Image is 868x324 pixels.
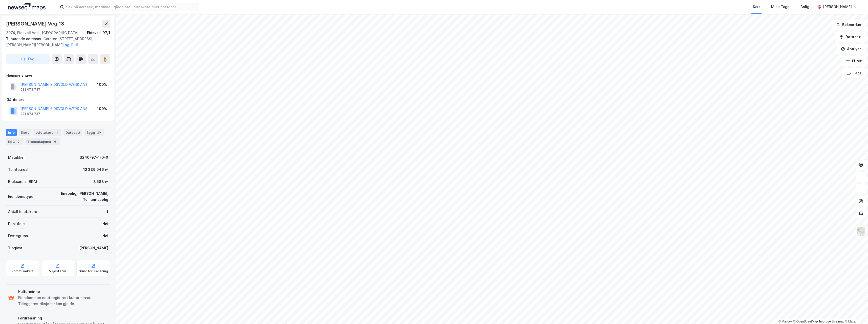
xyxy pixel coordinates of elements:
[6,54,50,64] button: Tag
[6,129,17,136] div: Info
[54,130,59,135] div: 1
[53,139,58,144] div: 6
[83,167,108,173] div: 12 339 046 ㎡
[18,295,108,307] div: Eiendommen er et registrert kulturminne. Tilleggsrestriksjoner kan gjelde.
[6,30,79,36] div: 2074, Eidsvoll Verk, [GEOGRAPHIC_DATA]
[800,4,809,10] div: Bolig
[87,30,110,36] div: Eidsvoll, 97/1
[8,167,28,173] div: Tomteareal
[79,245,108,251] div: [PERSON_NAME]
[837,44,866,54] button: Analyse
[25,138,60,145] div: Transaksjoner
[97,106,107,112] div: 100%
[8,194,33,200] div: Eiendomstype
[49,269,67,273] div: Miljøstatus
[8,209,37,215] div: Antall leietakere
[18,289,108,295] div: Kulturminne
[842,56,866,66] button: Filter
[6,20,65,28] div: [PERSON_NAME] Veg 13
[106,209,108,215] div: 1
[39,191,108,203] div: Enebolig, [PERSON_NAME], Tomannsbolig
[842,68,866,78] button: Tags
[843,300,868,324] iframe: Chat Widget
[8,154,25,160] div: Matrikkel
[6,72,110,78] div: Hjemmelshaver
[97,82,107,88] div: 100%
[63,129,82,136] div: Datasett
[8,233,28,239] div: Festegrunn
[20,112,40,116] div: 931 073 737
[6,36,106,48] div: Carsten [STREET_ADDRESS][PERSON_NAME][PERSON_NAME]
[20,88,40,92] div: 931 073 737
[12,269,34,273] div: Kommunekart
[819,320,844,323] a: Improve this map
[6,97,110,103] div: Gårdeiere
[793,320,818,323] a: OpenStreetMap
[856,227,866,236] img: Z
[8,245,23,251] div: Tinglyst
[6,37,44,41] span: Tilhørende adresser:
[6,138,23,145] div: ESG
[8,179,37,185] div: Bruksareal (BRA)
[102,221,108,227] div: Nei
[80,154,108,160] div: 3240-97-1-0-0
[19,129,31,136] div: Eiere
[778,320,792,323] a: Mapbox
[84,129,104,136] div: Bygg
[33,129,61,136] div: Leietakere
[102,233,108,239] div: Nei
[823,4,852,10] div: [PERSON_NAME]
[8,221,25,227] div: Punktleie
[835,32,866,42] button: Datasett
[18,315,108,321] div: Forurensning
[64,3,199,11] input: Søk på adresse, matrikkel, gårdeiere, leietakere eller personer
[16,139,21,144] div: 2
[771,4,789,10] div: Mine Tags
[832,20,866,30] button: Bokmerker
[753,4,760,10] div: Kart
[8,3,46,11] img: logo.a4113a55bc3d86da70a041830d287a7e.svg
[93,179,108,185] div: 3 583 ㎡
[96,130,102,135] div: 20
[79,269,108,273] div: Grunnforurensning
[843,300,868,324] div: Kontrollprogram for chat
